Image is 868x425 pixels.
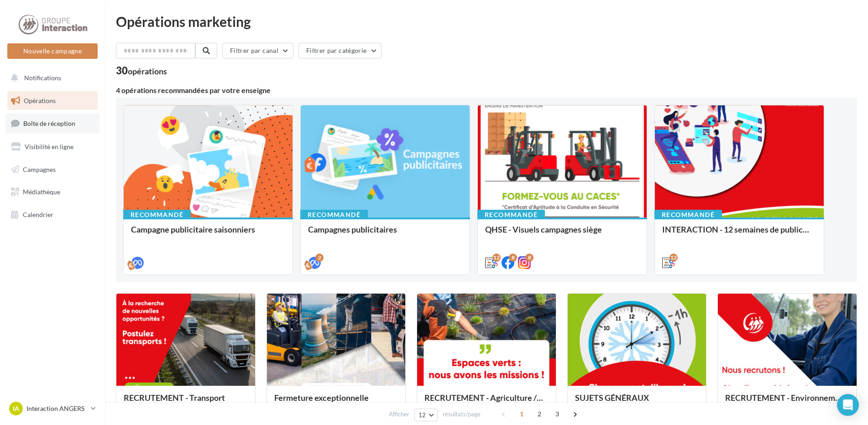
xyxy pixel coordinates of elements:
button: Notifications [5,68,96,88]
a: Boîte de réception [5,114,99,133]
span: Afficher [389,410,409,419]
div: 2 [315,254,324,262]
span: Opérations [24,97,56,104]
span: Notifications [24,74,61,82]
div: 4 opérations recommandées par votre enseigne [116,87,857,94]
span: 12 [418,411,426,419]
div: Recommandé [300,210,368,220]
div: Campagne publicitaire saisonniers [131,225,285,243]
span: Calendrier [23,211,53,218]
div: 12 [492,254,501,262]
span: Médiathèque [23,188,60,196]
span: 3 [550,407,565,421]
span: 2 [532,407,547,421]
div: Campagnes publicitaires [308,225,462,243]
button: 12 [414,409,438,421]
span: Visibilité en ligne [25,143,73,150]
a: IA Interaction ANGERS [7,400,98,417]
div: 8 [509,254,517,262]
div: 12 [669,254,678,262]
div: Recommandé [477,210,545,220]
a: Visibilité en ligne [5,137,99,156]
div: opérations [128,67,167,75]
div: RECRUTEMENT - Environnement [725,393,849,411]
div: RECRUTEMENT - Transport [124,393,248,411]
span: Campagnes [23,165,56,173]
button: Nouvelle campagne [7,43,98,59]
a: Opérations [5,91,99,110]
a: Campagnes [5,160,99,179]
div: QHSE - Visuels campagnes siège [485,225,639,243]
span: 1 [514,407,529,421]
p: Interaction ANGERS [26,404,87,413]
div: INTERACTION - 12 semaines de publication [662,225,816,243]
a: Médiathèque [5,182,99,202]
div: Fermeture exceptionnelle [274,393,398,411]
button: Filtrer par canal [222,43,293,58]
span: Boîte de réception [23,119,75,127]
div: Recommandé [123,210,191,220]
div: Open Intercom Messenger [837,394,859,416]
div: RECRUTEMENT - Agriculture / Espaces verts [424,393,549,411]
div: 8 [525,254,533,262]
span: résultats/page [443,410,481,419]
button: Filtrer par catégorie [298,43,382,58]
div: 30 [116,66,167,76]
div: SUJETS GÉNÉRAUX [575,393,699,411]
div: Opérations marketing [116,15,857,28]
span: IA [13,404,19,413]
div: Recommandé [654,210,722,220]
a: Calendrier [5,205,99,224]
